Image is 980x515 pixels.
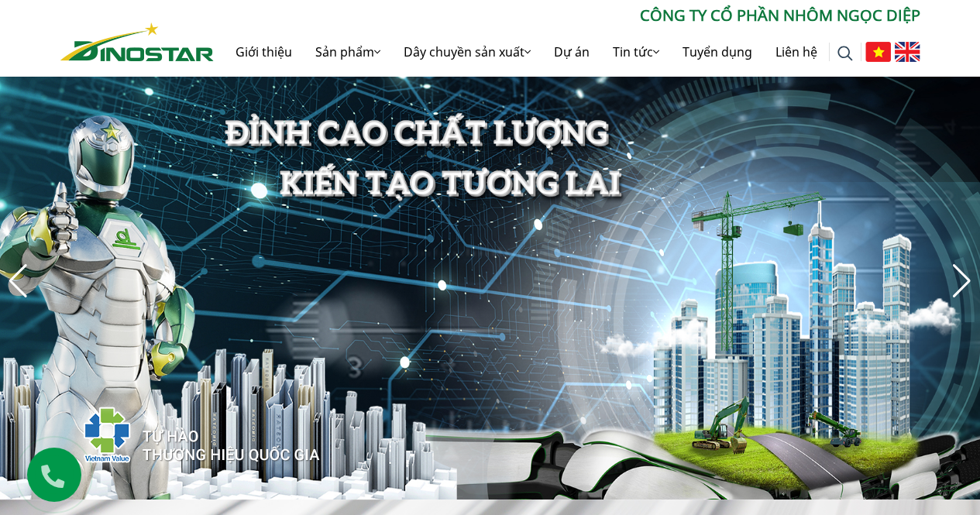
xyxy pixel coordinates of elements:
[865,42,891,62] img: Tiếng Việt
[837,46,853,61] img: search
[895,42,920,62] img: English
[37,379,322,484] img: thqg
[764,27,829,77] a: Liên hệ
[60,22,214,61] img: Nhôm Dinostar
[60,19,214,60] a: Nhôm Dinostar
[224,27,304,77] a: Giới thiệu
[951,264,972,298] div: Next slide
[304,27,392,77] a: Sản phẩm
[542,27,601,77] a: Dự án
[601,27,671,77] a: Tin tức
[392,27,542,77] a: Dây chuyền sản xuất
[214,4,920,27] p: CÔNG TY CỔ PHẦN NHÔM NGỌC DIỆP
[8,264,29,298] div: Previous slide
[671,27,764,77] a: Tuyển dụng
